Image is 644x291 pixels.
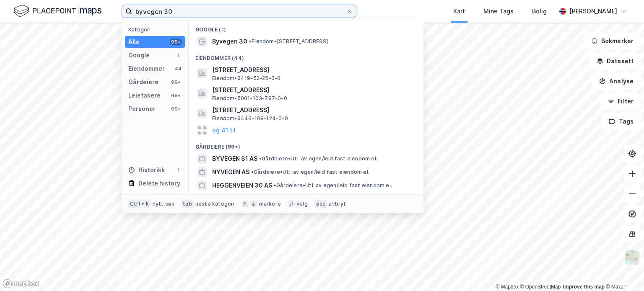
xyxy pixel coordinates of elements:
div: 99+ [170,106,182,112]
div: Kart [453,6,465,16]
span: • [274,182,276,188]
div: 44 [175,65,182,72]
span: BYVEGEN 81 AS [212,154,257,164]
button: og 96 til [212,194,236,204]
a: Improve this map [563,284,605,290]
div: velg [296,201,308,207]
span: Eiendom • [STREET_ADDRESS] [249,38,328,45]
div: Google [128,50,150,60]
img: Z [624,250,640,265]
a: Mapbox [496,284,519,290]
span: Eiendom • 3419-52-25-0-0 [212,75,280,82]
div: 99+ [170,39,182,45]
div: Delete history [138,178,180,188]
button: Tags [602,113,641,130]
div: Alle [128,37,140,47]
span: Gårdeiere • Utl. av egen/leid fast eiendom el. [251,169,369,175]
img: logo.f888ab2527a4732fd821a326f86c7f29.svg [13,4,101,18]
span: Eiendom • 3446-108-124-0-0 [212,115,288,122]
a: OpenStreetMap [520,284,561,290]
span: [STREET_ADDRESS] [212,65,413,75]
div: markere [259,201,281,207]
div: Historikk [128,165,165,175]
div: Personer [128,104,156,114]
span: • [259,155,262,162]
div: Ctrl + k [128,200,151,208]
span: Gårdeiere • Utl. av egen/leid fast eiendom el. [274,182,392,189]
span: • [249,38,252,44]
a: Mapbox homepage [3,279,39,288]
div: Leietakere [128,90,161,100]
div: tab [181,200,194,208]
div: Google (1) [189,20,423,35]
span: Eiendom • 5001-103-787-0-0 [212,95,287,102]
span: NYVEGEN AS [212,167,249,177]
button: Filter [600,93,641,110]
div: Gårdeiere (99+) [189,137,423,152]
div: Mine Tags [483,6,514,16]
div: neste kategori [195,201,235,207]
div: Bolig [532,6,547,16]
span: [STREET_ADDRESS] [212,85,413,95]
button: Bokmerker [584,33,641,49]
div: Gårdeiere [128,77,158,87]
div: 1 [175,167,182,173]
div: Eiendommer (44) [189,48,423,63]
div: 99+ [170,92,182,99]
button: og 41 til [212,125,236,135]
div: avbryt [329,201,346,207]
span: [STREET_ADDRESS] [212,105,413,115]
div: Kontrollprogram for chat [602,251,644,291]
button: Datasett [589,53,641,70]
div: [PERSON_NAME] [569,6,617,16]
iframe: Chat Widget [602,251,644,291]
div: esc [314,200,327,208]
span: HEGGENVEIEN 30 AS [212,180,272,191]
div: Kategori [128,26,185,33]
span: Byvegen 30 [212,36,247,46]
div: 1 [175,52,182,59]
span: Gårdeiere • Utl. av egen/leid fast eiendom el. [259,155,377,162]
button: Analyse [592,73,641,90]
span: • [251,169,254,175]
div: Eiendommer [128,64,165,74]
input: Søk på adresse, matrikkel, gårdeiere, leietakere eller personer [132,5,346,18]
div: 99+ [170,79,182,85]
div: nytt søk [153,201,175,207]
